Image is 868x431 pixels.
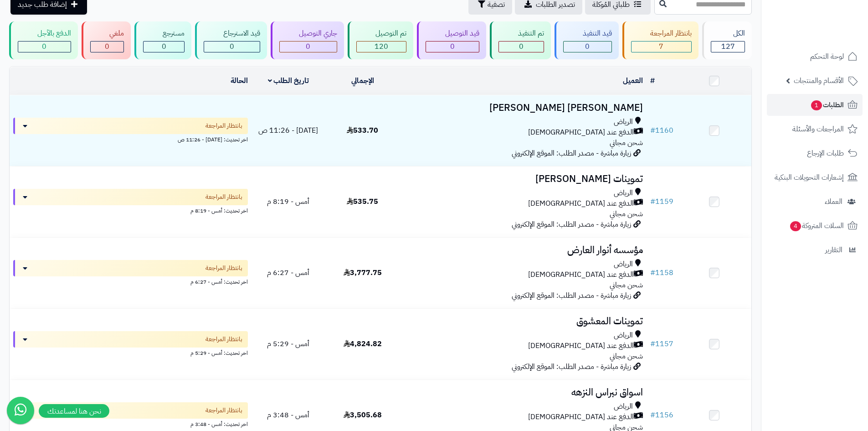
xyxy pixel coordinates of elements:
span: لوحة التحكم [810,50,844,63]
div: اخر تحديث: أمس - 3:48 م [13,419,248,428]
div: اخر تحديث: أمس - 8:19 م [13,205,248,215]
span: 0 [519,41,524,52]
span: 0 [450,41,455,52]
span: زيارة مباشرة - مصدر الطلب: الموقع الإلكتروني [512,148,631,159]
div: 0 [564,42,611,52]
a: الطلبات1 [767,94,863,116]
span: 0 [585,41,590,52]
span: بانتظار المراجعة [205,121,242,130]
span: 0 [42,41,46,52]
span: العملاء [825,195,842,208]
a: #1157 [650,338,673,349]
a: مسترجع 0 [133,21,193,59]
span: أمس - 8:19 م [267,196,309,207]
span: أمس - 3:48 م [267,410,309,421]
span: شحن مجاني [610,208,643,219]
span: زيارة مباشرة - مصدر الطلب: الموقع الإلكتروني [512,361,631,372]
div: 0 [18,42,71,52]
span: طلبات الإرجاع [807,147,844,160]
span: زيارة مباشرة - مصدر الطلب: الموقع الإلكتروني [512,219,631,230]
span: أمس - 6:27 م [267,267,309,278]
span: 4 [790,221,801,231]
span: 127 [721,41,735,52]
span: الدفع عند [DEMOGRAPHIC_DATA] [528,341,634,351]
span: الدفع عند [DEMOGRAPHIC_DATA] [528,198,634,209]
span: الطلبات [810,99,844,111]
span: شحن مجاني [610,137,643,148]
div: 0 [91,42,124,52]
span: 0 [105,41,109,52]
span: # [650,125,655,136]
span: # [650,196,655,207]
div: اخر تحديث: أمس - 6:27 م [13,276,248,286]
span: # [650,338,655,349]
a: إشعارات التحويلات البنكية [767,166,863,188]
div: قيد التنفيذ [563,28,612,39]
span: بانتظار المراجعة [205,192,242,202]
a: التقارير [767,239,863,261]
span: 535.75 [347,196,378,207]
a: لوحة التحكم [767,46,863,68]
a: جاري التوصيل 0 [269,21,346,59]
span: الرياض [614,117,633,127]
a: قيد التوصيل 0 [415,21,488,59]
a: العملاء [767,191,863,213]
div: تم التنفيذ [498,28,544,39]
span: شحن مجاني [610,351,643,362]
span: زيارة مباشرة - مصدر الطلب: الموقع الإلكتروني [512,290,631,301]
div: تم التوصيل [356,28,407,39]
a: طلبات الإرجاع [767,142,863,164]
div: جاري التوصيل [279,28,337,39]
span: الأقسام والمنتجات [794,74,844,87]
div: اخر تحديث: [DATE] - 11:26 ص [13,134,248,144]
div: مسترجع [143,28,185,39]
span: المراجعات والأسئلة [792,123,844,135]
div: 0 [426,42,479,52]
span: 0 [230,41,234,52]
h3: مؤسسه أنوار العارض [403,245,643,255]
div: قيد الاسترجاع [204,28,260,39]
span: 4,824.82 [344,338,382,349]
span: الرياض [614,330,633,341]
div: 0 [280,42,337,52]
div: الكل [711,28,745,39]
span: الرياض [614,188,633,198]
span: الدفع عند [DEMOGRAPHIC_DATA] [528,127,634,138]
span: 7 [659,41,663,52]
a: العميل [623,75,643,86]
span: الرياض [614,401,633,412]
a: الحالة [231,75,248,86]
span: 3,505.68 [344,410,382,421]
span: إشعارات التحويلات البنكية [775,171,844,184]
span: # [650,267,655,278]
h3: اسواق نبراس النزهه [403,387,643,398]
span: الدفع عند [DEMOGRAPHIC_DATA] [528,270,634,280]
a: #1159 [650,196,673,207]
span: 3,777.75 [344,267,382,278]
span: بانتظار المراجعة [205,406,242,415]
span: الدفع عند [DEMOGRAPHIC_DATA] [528,412,634,422]
a: قيد التنفيذ 0 [553,21,621,59]
a: قيد الاسترجاع 0 [193,21,269,59]
span: 1 [811,100,822,110]
div: ملغي [90,28,124,39]
span: 0 [306,41,310,52]
a: الدفع بالآجل 0 [7,21,80,59]
span: السلات المتروكة [789,219,844,232]
span: شحن مجاني [610,280,643,291]
a: الكل127 [700,21,754,59]
div: الدفع بالآجل [18,28,71,39]
span: بانتظار المراجعة [205,335,242,344]
a: المراجعات والأسئلة [767,118,863,140]
span: 120 [375,41,388,52]
a: السلات المتروكة4 [767,215,863,237]
span: 533.70 [347,125,378,136]
div: قيد التوصيل [426,28,479,39]
a: تاريخ الطلب [268,75,309,86]
span: بانتظار المراجعة [205,264,242,273]
div: 0 [144,42,184,52]
div: 0 [499,42,544,52]
h3: تموينات المعشوق [403,316,643,327]
div: 120 [357,42,406,52]
h3: تموينات [PERSON_NAME] [403,174,643,184]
